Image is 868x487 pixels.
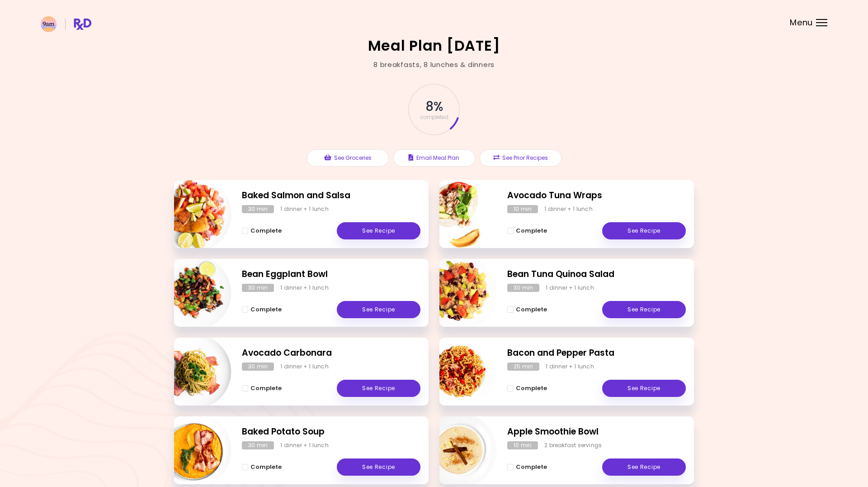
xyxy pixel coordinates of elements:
button: See Groceries [307,149,389,167]
button: Complete - Baked Salmon and Salsa [242,225,282,236]
button: Complete - Bacon and Pepper Pasta [507,383,547,394]
img: Info - Bean Eggplant Bowl [156,255,231,330]
span: Complete [250,463,282,471]
span: Complete [250,306,282,313]
img: Info - Avocado Carbonara [156,334,231,409]
div: 1 dinner + 1 lunch [280,284,329,292]
h2: Bacon and Pepper Pasta [507,347,686,360]
div: 10 min [507,205,538,213]
span: Complete [516,385,547,392]
div: 30 min [242,284,274,292]
h2: Meal Plan [DATE] [368,38,500,53]
div: 1 dinner + 1 lunch [280,205,329,213]
div: 1 dinner + 1 lunch [546,284,594,292]
img: Info - Bean Tuna Quinoa Salad [422,255,497,330]
a: See Recipe - Baked Potato Soup [337,458,420,476]
a: See Recipe - Avocado Carbonara [337,380,420,397]
div: 2 breakfast servings [544,441,602,449]
div: 30 min [242,205,274,213]
h2: Bean Tuna Quinoa Salad [507,268,686,281]
span: Menu [790,19,813,27]
img: Info - Bacon and Pepper Pasta [422,334,497,409]
img: RxDiet [41,16,91,32]
span: Complete [250,227,282,234]
a: See Recipe - Baked Salmon and Salsa [337,222,420,239]
div: 1 dinner + 1 lunch [280,441,329,449]
div: 8 breakfasts , 8 lunches & dinners [373,60,495,70]
h2: Baked Salmon and Salsa [242,189,420,202]
span: Complete [516,306,547,313]
button: Email Meal Plan [393,149,475,167]
span: Complete [516,463,547,471]
button: Complete - Bean Eggplant Bowl [242,304,282,315]
span: 8 % [425,99,442,115]
div: 30 min [507,284,539,292]
img: Info - Baked Salmon and Salsa [156,177,231,252]
button: See Prior Recipes [480,149,561,167]
div: 1 dinner + 1 lunch [280,363,329,371]
div: 30 min [242,363,274,371]
h2: Bean Eggplant Bowl [242,268,420,281]
img: Info - Avocado Tuna Wraps [422,177,497,252]
a: See Recipe - Bacon and Pepper Pasta [602,380,686,397]
button: Complete - Apple Smoothie Bowl [507,462,547,473]
button: Complete - Baked Potato Soup [242,462,282,473]
div: 25 min [507,363,539,371]
button: Complete - Bean Tuna Quinoa Salad [507,304,547,315]
span: Complete [516,227,547,234]
div: 30 min [242,441,274,449]
button: Complete - Avocado Tuna Wraps [507,225,547,236]
h2: Avocado Tuna Wraps [507,189,686,202]
div: 1 dinner + 1 lunch [544,205,593,213]
button: Complete - Avocado Carbonara [242,383,282,394]
a: See Recipe - Avocado Tuna Wraps [602,222,686,239]
div: 10 min [507,441,538,449]
h2: Apple Smoothie Bowl [507,425,686,439]
a: See Recipe - Bean Eggplant Bowl [337,301,420,318]
span: Complete [250,385,282,392]
span: completed [420,115,448,120]
h2: Avocado Carbonara [242,347,420,360]
div: 1 dinner + 1 lunch [546,363,594,371]
a: See Recipe - Bean Tuna Quinoa Salad [602,301,686,318]
h2: Baked Potato Soup [242,425,420,439]
a: See Recipe - Apple Smoothie Bowl [602,458,686,476]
